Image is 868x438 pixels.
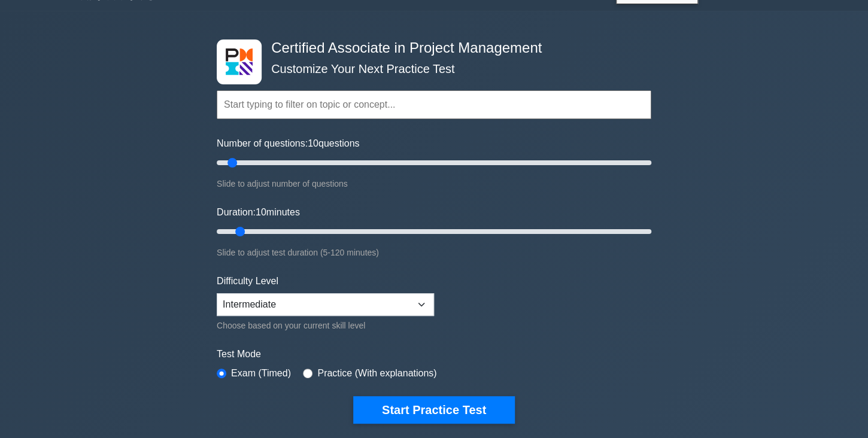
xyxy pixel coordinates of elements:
[256,207,266,217] span: 10
[217,136,359,151] label: Number of questions: questions
[217,90,651,119] input: Start typing to filter on topic or concept...
[231,366,291,381] label: Exam (Timed)
[266,39,593,57] h4: Certified Associate in Project Management
[217,347,651,361] label: Test Mode
[217,205,300,220] label: Duration: minutes
[317,366,436,381] label: Practice (With explanations)
[308,138,318,148] span: 10
[217,274,278,288] label: Difficulty Level
[353,396,515,424] button: Start Practice Test
[217,177,651,191] div: Slide to adjust number of questions
[217,318,434,333] div: Choose based on your current skill level
[217,245,651,260] div: Slide to adjust test duration (5-120 minutes)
